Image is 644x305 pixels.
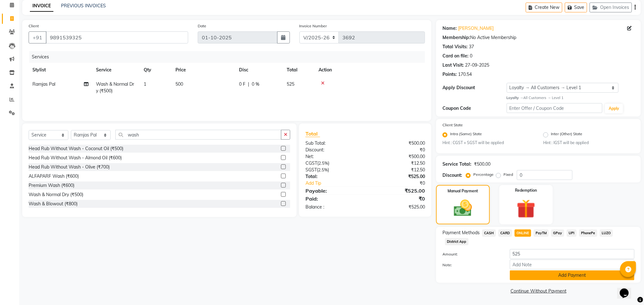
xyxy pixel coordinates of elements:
[248,81,249,88] span: |
[448,198,478,219] img: _cash.svg
[252,81,259,88] span: 0 %
[473,172,494,177] label: Percentage
[365,140,430,147] div: ₹500.00
[365,173,430,180] div: ₹525.00
[507,96,524,100] strong: Loyalty →
[515,188,537,193] label: Redemption
[511,197,541,221] img: _gift.svg
[29,51,430,63] div: Services
[442,140,534,146] small: Hint : CGST + SGST will be applied
[442,43,468,50] div: Total Visits:
[376,180,430,187] div: ₹0
[498,229,512,237] span: CARD
[438,251,505,257] label: Amount:
[507,95,634,101] div: All Customers → Level 1
[515,229,531,237] span: ONLINE
[29,201,78,207] div: Wash & Blowout (₹800)
[198,23,206,29] label: Date
[144,81,146,87] span: 1
[301,153,365,160] div: Net:
[510,270,634,280] button: Add Payment
[543,140,634,146] small: Hint : IGST will be applied
[469,43,474,50] div: 37
[29,182,74,189] div: Premium Wash (₹600)
[365,195,430,202] div: ₹0
[365,204,430,210] div: ₹525.00
[365,167,430,173] div: ₹12.50
[235,63,283,77] th: Disc
[29,164,110,170] div: Head Rub Without Wash - Olive (₹700)
[301,180,376,187] a: Add Tip
[283,63,315,77] th: Total
[29,155,122,161] div: Head Rub Without Wash - Almond Oil (₹600)
[61,3,106,9] a: PREVIOUS INVOICES
[305,130,320,137] span: Total
[465,62,489,69] div: 27-09-2025
[445,238,469,245] span: District App
[442,71,457,78] div: Points:
[450,131,482,139] label: Intra (Same) State
[442,161,471,168] div: Service Total:
[442,34,470,41] div: Membership:
[551,131,582,139] label: Inter (Other) State
[504,172,513,177] label: Fixed
[438,262,505,268] label: Note:
[442,25,457,32] div: Name:
[605,104,623,113] button: Apply
[442,105,506,112] div: Coupon Code
[299,23,327,29] label: Invoice Number
[29,173,79,180] div: ALFAPARF Wash (₹600)
[301,204,365,210] div: Balance :
[96,81,134,94] span: Wash & Normal Dry (₹500)
[507,103,603,113] input: Enter Offer / Coupon Code
[301,173,365,180] div: Total:
[46,31,188,43] input: Search by Name/Mobile/Email/Code
[442,122,463,128] label: Client State
[301,195,365,202] div: Paid:
[175,81,183,87] span: 500
[482,229,496,237] span: CASH
[567,229,577,237] span: UPI
[172,63,235,77] th: Price
[318,167,328,172] span: 2.5%
[526,3,562,12] button: Create New
[470,53,472,59] div: 0
[305,160,317,166] span: CGST
[617,280,638,299] iframe: chat widget
[365,160,430,167] div: ₹12.50
[319,161,328,166] span: 2.5%
[29,23,39,29] label: Client
[315,63,425,77] th: Action
[301,160,365,167] div: ( )
[29,145,123,152] div: Head Rub Without Wash - Coconut Oil (₹500)
[458,25,494,32] a: [PERSON_NAME]
[442,172,462,179] div: Discount:
[437,288,640,295] a: Continue Without Payment
[239,81,245,88] span: 0 F
[510,260,634,269] input: Add Note
[365,153,430,160] div: ₹500.00
[458,71,472,78] div: 170.54
[287,81,294,87] span: 525
[115,130,281,140] input: Search or Scan
[448,188,478,194] label: Manual Payment
[442,62,464,69] div: Last Visit:
[590,3,632,12] button: Open Invoices
[29,191,83,198] div: Wash & Normal Dry (₹500)
[579,229,597,237] span: PhonePe
[305,167,317,173] span: SGST
[600,229,613,237] span: LUZO
[551,229,564,237] span: GPay
[474,161,490,168] div: ₹500.00
[140,63,172,77] th: Qty
[301,167,365,173] div: ( )
[301,140,365,147] div: Sub Total:
[442,34,634,41] div: No Active Membership
[92,63,140,77] th: Service
[301,187,365,195] div: Payable:
[29,63,92,77] th: Stylist
[565,3,587,12] button: Save
[29,31,46,43] button: +91
[442,229,480,236] span: Payment Methods
[442,53,469,59] div: Card on file:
